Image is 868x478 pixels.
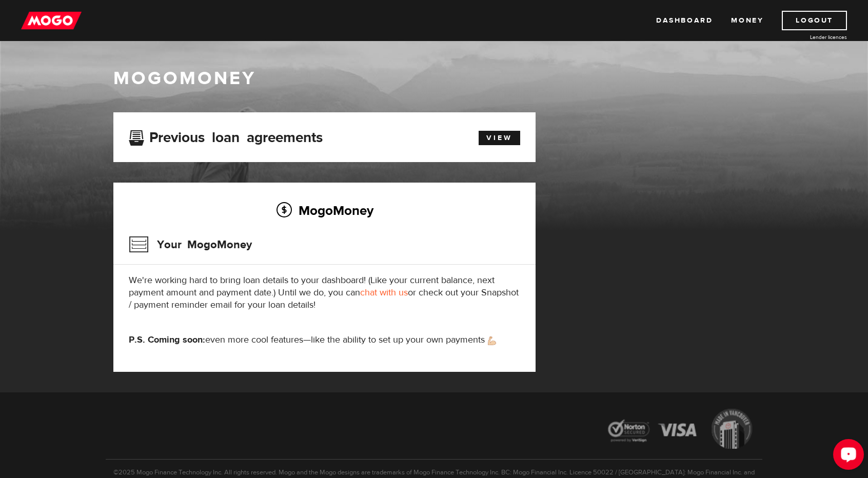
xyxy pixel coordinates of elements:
[825,435,868,478] iframe: LiveChat chat widget
[21,11,82,30] img: mogo_logo-11ee424be714fa7cbb0f0f49df9e16ec.png
[656,11,713,30] a: Dashboard
[598,401,762,459] img: legal-icons-92a2ffecb4d32d839781d1b4e4802d7b.png
[782,11,847,30] a: Logout
[731,11,763,30] a: Money
[113,68,755,89] h1: MogoMoney
[770,33,847,41] a: Lender licences
[129,334,520,346] p: even more cool features—like the ability to set up your own payments
[129,334,205,346] strong: P.S. Coming soon:
[488,336,496,345] img: strong arm emoji
[129,129,323,143] h3: Previous loan agreements
[129,274,520,311] p: We're working hard to bring loan details to your dashboard! (Like your current balance, next paym...
[360,287,408,298] a: chat with us
[129,200,520,221] h2: MogoMoney
[479,131,520,145] a: View
[129,231,252,258] h3: Your MogoMoney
